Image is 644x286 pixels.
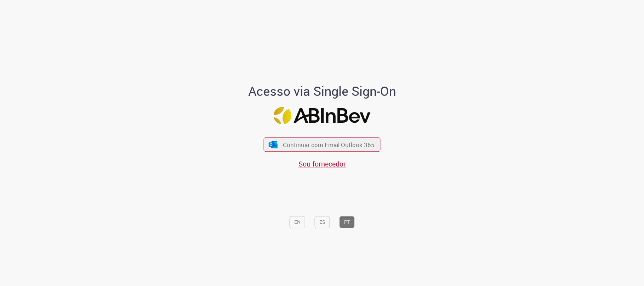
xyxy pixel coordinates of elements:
button: ES [315,216,330,228]
img: ícone Azure/Microsoft 360 [268,141,278,148]
img: Logo ABInBev [274,107,371,124]
span: Continuar com Email Outlook 365 [283,141,375,149]
button: PT [340,216,355,228]
a: Sou fornecedor [298,159,346,169]
button: ícone Azure/Microsoft 360 Continuar com Email Outlook 365 [264,138,381,152]
h1: Acesso via Single Sign-On [224,84,420,99]
button: EN [290,216,305,228]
